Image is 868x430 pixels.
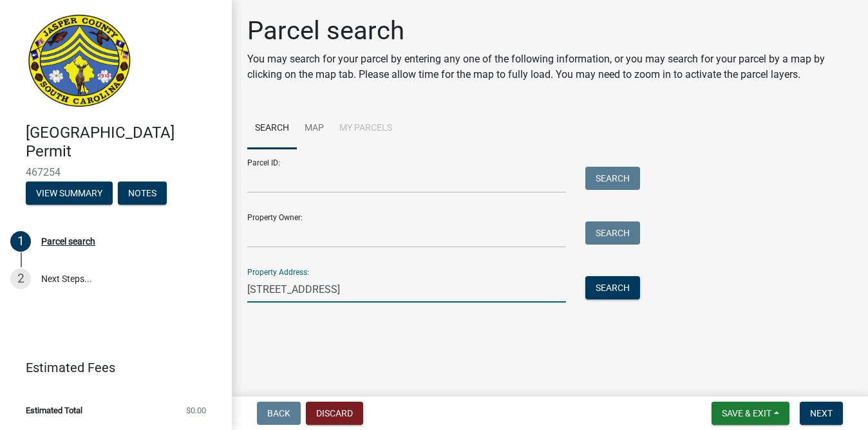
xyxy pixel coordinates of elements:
[722,408,771,418] span: Save & Exit
[26,14,133,110] img: Jasper County, South Carolina
[712,402,789,425] button: Save & Exit
[26,406,82,415] span: Estimated Total
[585,276,640,299] button: Search
[585,167,640,190] button: Search
[10,355,211,380] a: Estimated Fees
[247,15,853,46] h1: Parcel search
[810,408,833,418] span: Next
[41,237,95,246] div: Parcel search
[26,182,113,205] button: View Summary
[257,402,301,425] button: Back
[10,268,31,289] div: 2
[10,231,31,252] div: 1
[306,402,363,425] button: Discard
[247,108,297,149] a: Search
[800,402,843,425] button: Next
[26,166,206,178] span: 467254
[26,124,222,161] h4: [GEOGRAPHIC_DATA] Permit
[297,108,332,149] a: Map
[247,51,853,82] p: You may search for your parcel by entering any one of the following information, or you may searc...
[118,189,167,199] wm-modal-confirm: Notes
[585,221,640,245] button: Search
[118,182,167,205] button: Notes
[26,189,113,199] wm-modal-confirm: Summary
[186,406,206,415] span: $0.00
[267,408,290,418] span: Back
